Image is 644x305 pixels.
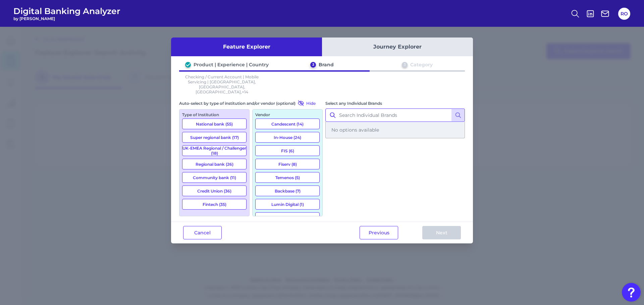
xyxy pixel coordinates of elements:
button: Next [422,226,461,239]
div: 3 [402,62,408,68]
button: Fiserv (8) [255,159,320,169]
button: In-House (24) [255,132,320,143]
div: Type of Institution [182,112,247,117]
button: Cancel [183,226,222,239]
button: Feature Explorer [171,37,322,56]
button: Lumin Digital (1) [255,199,320,210]
button: Temenos (5) [255,172,320,183]
button: Regional bank (26) [182,159,247,169]
button: Candescent (14) [255,119,320,129]
div: Auto-select by type of institution and/or vendor (optional) [179,100,323,106]
button: National bank (55) [182,119,247,129]
button: Fintech (35) [182,199,247,210]
label: Select any Individual Brands [325,101,382,106]
button: Backbase (7) [255,185,320,196]
button: Hide [296,100,316,106]
div: No options available [326,122,464,138]
button: Open Resource Center [622,283,641,302]
button: FIS (6) [255,145,320,156]
div: Brand [319,62,334,68]
button: Credit Union (36) [182,185,247,196]
div: 2 [310,62,316,68]
div: Category [410,62,433,68]
button: Q2eBanking (10) [255,212,320,223]
span: Digital Banking Analyzer [13,6,120,16]
span: by [PERSON_NAME] [13,16,120,21]
button: Previous [360,226,398,239]
p: Checking / Current Account | Mobile Servicing | [GEOGRAPHIC_DATA],[GEOGRAPHIC_DATA],[GEOGRAPHIC_D... [179,74,265,94]
input: Search Individual Brands [325,108,465,122]
button: RO [618,8,630,20]
button: Journey Explorer [322,37,473,56]
button: UK-EMEA Regional / Challenger (18) [182,145,247,156]
button: Super regional bank (17) [182,132,247,143]
div: Product | Experience | Country [194,62,269,68]
div: Vendor [255,112,320,117]
button: Community bank (11) [182,172,247,183]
